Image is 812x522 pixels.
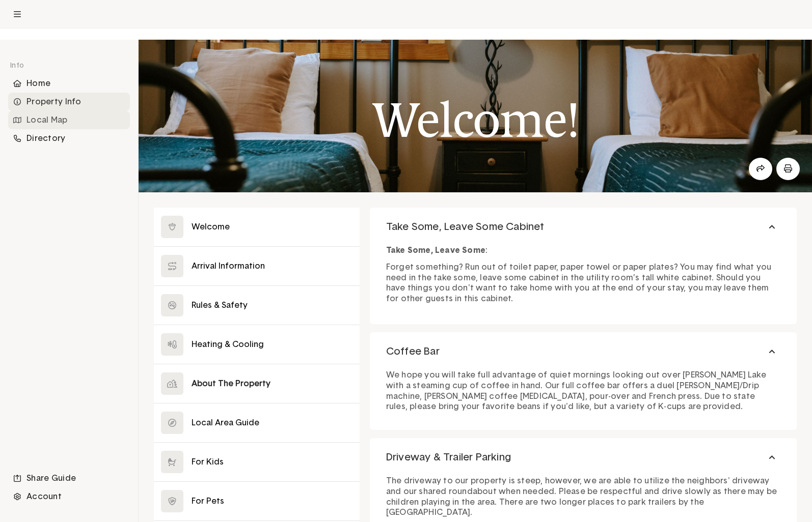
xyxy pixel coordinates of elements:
[8,487,130,506] div: Account
[386,370,780,412] p: We hope you will take full advantage of quiet mornings looking out over [PERSON_NAME] Lake with a...
[8,74,130,93] div: Home
[8,111,130,129] li: Navigation item
[8,93,130,111] div: Property Info
[8,129,130,148] div: Directory
[8,74,130,93] li: Navigation item
[370,332,797,371] button: Coffee Bar
[8,487,130,506] li: Navigation item
[8,111,130,129] div: Local Map
[386,262,780,304] p: Forget something? Run out of toilet paper, paper towel or paper plates? You may find what you nee...
[386,246,485,254] strong: Take Some, Leave Some
[386,345,440,358] span: Coffee Bar
[386,245,780,256] p: :
[370,208,797,246] button: Take Some, Leave Some Cabinet
[386,451,511,464] span: Driveway & Trailer Parking
[8,469,130,487] div: Share Guide
[372,93,579,147] h1: Welcome!
[8,93,130,111] li: Navigation item
[386,220,545,234] span: Take Some, Leave Some Cabinet
[370,438,797,477] button: Driveway & Trailer Parking
[386,476,780,518] p: The driveway to our property is steep, however, we are able to utilize the neighbors' driveway an...
[8,469,130,487] li: Navigation item
[8,129,130,148] li: Navigation item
